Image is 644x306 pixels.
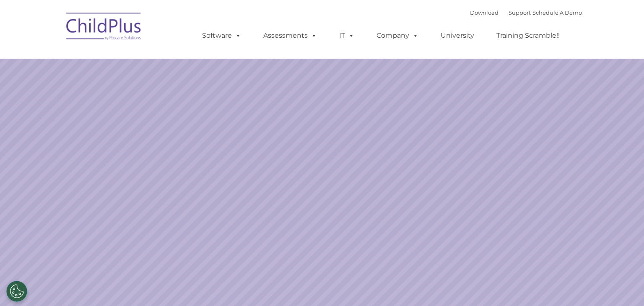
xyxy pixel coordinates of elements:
[62,7,146,49] img: ChildPlus by Procare Solutions
[331,27,363,44] a: IT
[194,27,249,44] a: Software
[532,9,582,16] a: Schedule A Demo
[488,27,568,44] a: Training Scramble!!
[470,9,499,16] a: Download
[470,9,582,16] font: |
[6,281,27,302] button: Cookies Settings
[368,27,427,44] a: Company
[255,27,325,44] a: Assessments
[432,27,483,44] a: University
[509,9,531,16] a: Support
